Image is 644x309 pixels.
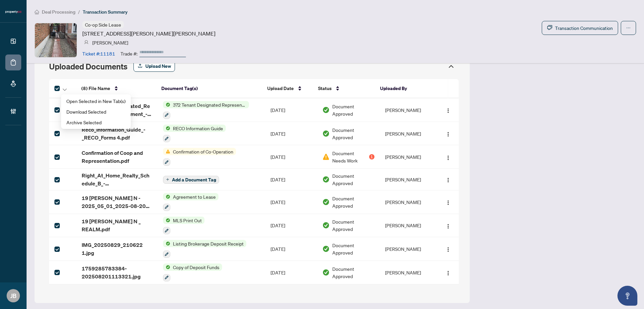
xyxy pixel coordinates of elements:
td: [PERSON_NAME] [380,237,435,261]
img: logo [5,10,21,14]
span: Add a Document Tag [172,177,216,182]
button: Logo [443,128,453,139]
img: Logo [445,108,451,113]
td: [PERSON_NAME] [380,190,435,214]
img: Logo [445,224,451,229]
span: ellipsis [626,26,631,30]
th: (8) File Name [76,79,156,98]
td: [DATE] [265,145,317,169]
img: Document Status [322,222,330,229]
span: plus [166,178,169,181]
td: [PERSON_NAME] [380,145,435,169]
img: Status Icon [163,125,170,132]
button: Open asap [617,286,637,306]
img: Document Status [322,269,330,276]
td: [PERSON_NAME] [380,261,435,284]
article: Ticket #: 11181 [82,50,115,57]
img: Logo [445,177,451,183]
article: Trade #: [121,50,137,57]
img: Logo [445,155,451,160]
button: Logo [443,152,453,162]
span: home [35,10,39,14]
span: MLS Print Out [170,217,204,224]
button: Status IconConfirmation of Co-Operation [163,148,236,166]
button: Logo [443,244,453,254]
td: [PERSON_NAME] [380,214,435,238]
button: Status IconRECO Information Guide [163,125,226,143]
img: Document Status [322,106,330,114]
td: [PERSON_NAME] [380,98,435,122]
img: Logo [445,247,451,252]
img: Document Status [322,130,330,137]
span: Document Approved [332,126,374,141]
span: Archive Selected [66,119,125,126]
button: Add a Document Tag [163,176,219,184]
span: Deal Processing [42,9,75,15]
span: Open Selected in New Tab(s) [66,97,125,105]
button: Status Icon372 Tenant Designated Representation Agreement with Company Schedule A [163,101,249,119]
th: Uploaded By [375,79,429,98]
button: Logo [443,105,453,115]
td: [DATE] [265,190,317,214]
img: Document Status [322,245,330,253]
span: Uploaded Documents [49,61,127,71]
button: Logo [443,267,453,278]
span: Agreement to Lease [170,193,218,200]
span: Right_At_Home_Realty_Schedule_B_-_Agreement_to_Lease_-_Residential 1.pdf [82,171,152,187]
th: Status [313,79,374,98]
span: Document Approved [332,218,374,233]
span: Confirmation of Coop and Representation.pdf [82,149,152,165]
img: Document Status [322,198,330,206]
th: Document Tag(s) [156,79,262,98]
img: Logo [445,200,451,205]
span: Reco_Information_Guide_-_RECO_Forms 4.pdf [82,126,152,142]
td: [DATE] [265,169,317,190]
span: Upload Date [267,85,294,92]
article: [STREET_ADDRESS][PERSON_NAME][PERSON_NAME] [82,30,215,38]
img: Document Status [322,176,330,183]
td: [PERSON_NAME] [380,169,435,190]
button: Transaction Communication [542,21,618,35]
td: [PERSON_NAME] [380,122,435,146]
li: / [78,8,80,16]
button: Logo [443,197,453,207]
span: 372 Tenant Designated Representation Agreement with Company Schedule A [170,101,249,108]
span: Document Approved [332,103,374,117]
span: Document Approved [332,172,374,187]
span: Upload New [145,61,171,71]
span: Download Selected [66,108,125,115]
span: 19 [PERSON_NAME] N _ REALM.pdf [82,217,152,233]
span: JB [10,291,17,300]
img: svg%3e [84,40,89,45]
img: Status Icon [163,240,170,247]
td: [DATE] [265,122,317,146]
button: Logo [443,174,453,185]
td: [DATE] [265,98,317,122]
span: IMG_20250829_210622 1.jpg [82,241,152,257]
td: [DATE] [265,237,317,261]
span: Document Approved [332,195,374,209]
span: Transaction Summary [83,9,127,15]
span: (8) File Name [81,85,110,92]
button: Status IconListing Brokerage Deposit Receipt [163,240,246,258]
span: RECO Information Guide [170,125,226,132]
span: 1759285783384-202508201113321.jpg [82,264,152,280]
img: Logo [445,270,451,276]
img: Status Icon [163,193,170,200]
button: Upload New [133,60,175,72]
button: Add a Document Tag [163,175,219,184]
button: Status IconAgreement to Lease [163,193,218,211]
img: Status Icon [163,101,170,108]
button: Status IconCopy of Deposit Funds [163,263,222,281]
span: Transaction Communication [555,24,613,32]
img: Document Status [322,153,330,160]
span: Status [318,85,332,92]
img: Status Icon [163,263,170,271]
div: Uploaded Documents [44,58,460,75]
span: Document Approved [332,242,374,256]
img: IMG-N12118439_1.jpg [35,23,77,57]
td: [DATE] [265,261,317,284]
img: Status Icon [163,217,170,224]
span: Co-op Side Lease [85,22,121,28]
img: Status Icon [163,148,170,155]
